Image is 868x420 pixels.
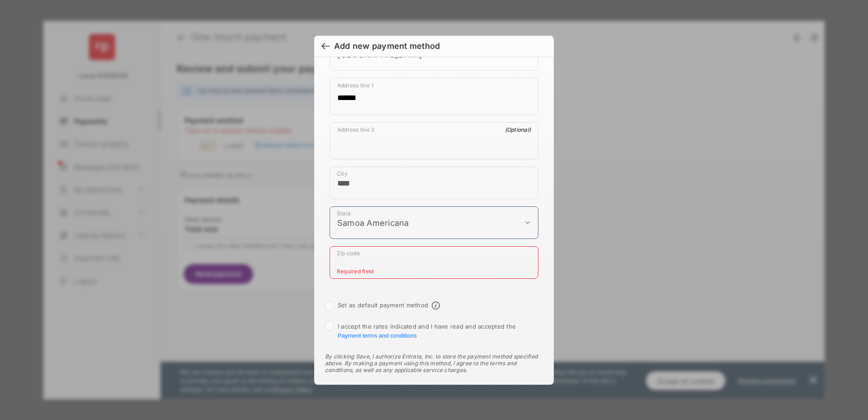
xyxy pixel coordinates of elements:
[338,301,428,309] font: Set as default payment method
[330,122,538,159] div: payment_method_screening[postal_addresses][addressLine2]
[330,206,538,239] div: payment_method_screening[postal_addresses][administrativeArea]
[338,323,516,330] font: I accept the rates indicated and I have read and accepted the
[330,246,538,279] div: payment_method_screening[postal_addresses][postalCode]
[330,167,538,199] div: payment_method_screening[postal_addresses][locality]
[325,353,538,373] font: By clicking Save, I authorize Entrata, Inc. to store the payment method specified above. By makin...
[432,301,440,310] span: Default payment method information
[338,332,417,339] button: I accept the rates indicated and I have read and accepted the
[330,78,538,115] div: payment_method_screening[postal_addresses][addressLine1]
[334,41,440,51] font: Add new payment method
